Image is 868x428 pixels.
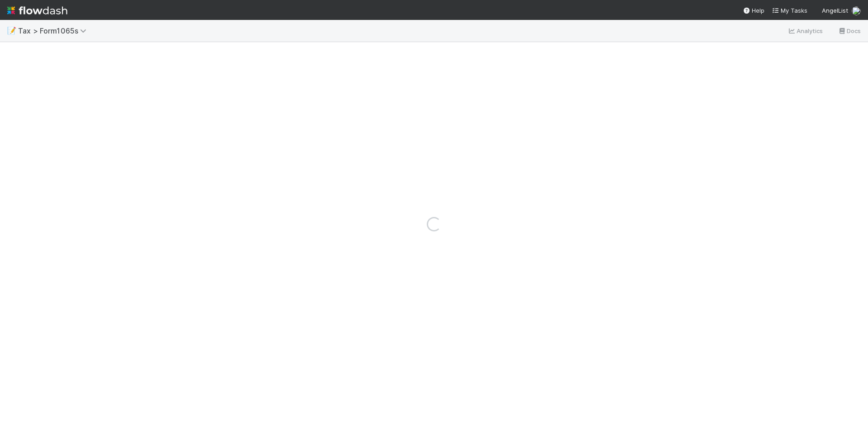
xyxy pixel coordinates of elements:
[852,6,861,15] img: avatar_e41e7ae5-e7d9-4d8d-9f56-31b0d7a2f4fd.png
[822,7,848,14] span: AngelList
[743,6,764,15] div: Help
[772,6,807,15] a: My Tasks
[772,7,807,14] span: My Tasks
[7,3,67,18] img: logo-inverted-e16ddd16eac7371096b0.svg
